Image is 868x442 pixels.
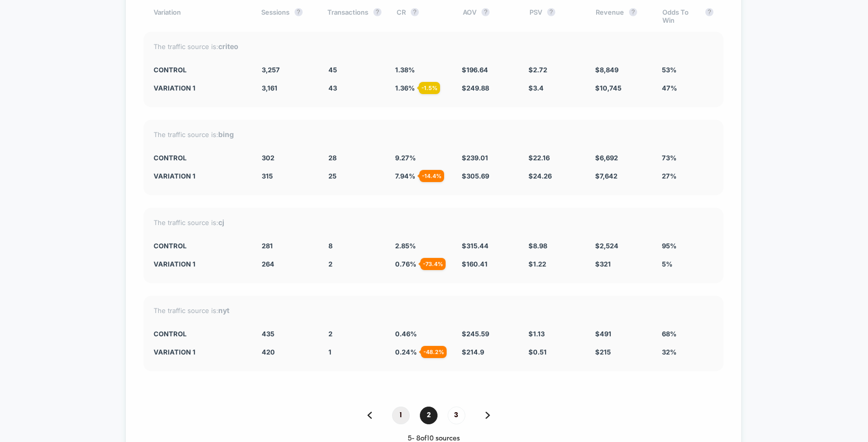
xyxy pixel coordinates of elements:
[295,8,303,16] button: ?
[262,348,275,356] span: 420
[662,66,713,74] div: 53%
[397,8,448,24] div: CR
[595,66,618,74] span: $ 8,849
[629,8,637,16] button: ?
[154,8,246,24] div: Variation
[154,348,247,356] div: Variation 1
[154,84,247,92] div: Variation 1
[154,218,713,227] div: The traffic source is:
[419,82,440,94] div: - 1.5 %
[218,306,229,315] strong: nyt
[705,8,713,16] button: ?
[462,242,489,250] span: $ 315.44
[218,130,234,139] strong: bing
[328,66,337,74] span: 45
[154,154,247,162] div: CONTROL
[395,330,417,338] span: 0.46 %
[528,260,546,268] span: $ 1.22
[463,8,514,24] div: AOV
[262,154,274,162] span: 302
[547,8,555,16] button: ?
[662,242,713,250] div: 95%
[481,8,490,16] button: ?
[528,84,544,92] span: $ 3.4
[262,260,274,268] span: 264
[262,84,277,92] span: 3,161
[421,346,447,358] div: - 48.2 %
[662,154,713,162] div: 73%
[154,330,247,338] div: CONTROL
[420,258,446,270] div: - 73.4 %
[328,154,336,162] span: 28
[462,154,488,162] span: $ 239.01
[154,66,247,74] div: CONTROL
[595,330,611,338] span: $ 491
[595,242,618,250] span: $ 2,524
[448,407,465,424] span: 3
[392,407,410,424] span: 1
[462,260,488,268] span: $ 160.41
[528,242,547,250] span: $ 8.98
[395,260,416,268] span: 0.76 %
[154,42,713,51] div: The traffic source is:
[395,348,417,356] span: 0.24 %
[462,348,484,356] span: $ 214.9
[328,84,337,92] span: 43
[367,412,372,419] img: pagination back
[411,8,419,16] button: ?
[528,172,552,180] span: $ 24.26
[462,84,489,92] span: $ 249.88
[154,260,247,268] div: Variation 1
[373,8,381,16] button: ?
[662,172,713,180] div: 27%
[528,66,547,74] span: $ 2.72
[595,84,621,92] span: $ 10,745
[328,330,332,338] span: 2
[486,412,490,419] img: pagination forward
[395,172,415,180] span: 7.94 %
[528,154,550,162] span: $ 22.16
[328,172,336,180] span: 25
[262,330,274,338] span: 435
[395,84,415,92] span: 1.36 %
[328,348,331,356] span: 1
[262,172,273,180] span: 315
[154,242,247,250] div: CONTROL
[420,407,438,424] span: 2
[462,172,489,180] span: $ 305.69
[462,330,489,338] span: $ 245.59
[528,348,547,356] span: $ 0.51
[595,348,611,356] span: $ 215
[154,172,247,180] div: Variation 1
[261,8,312,24] div: Sessions
[154,130,713,139] div: The traffic source is:
[395,242,416,250] span: 2.85 %
[395,66,415,74] span: 1.38 %
[395,154,416,162] span: 9.27 %
[662,84,713,92] div: 47%
[662,330,713,338] div: 68%
[262,66,280,74] span: 3,257
[595,260,611,268] span: $ 321
[528,330,545,338] span: $ 1.13
[218,42,238,51] strong: criteo
[154,306,713,315] div: The traffic source is:
[662,8,713,24] div: Odds To Win
[662,348,713,356] div: 32%
[595,154,618,162] span: $ 6,692
[419,170,444,182] div: - 14.4 %
[262,242,273,250] span: 281
[596,8,647,24] div: Revenue
[218,218,224,227] strong: cj
[327,8,381,24] div: Transactions
[462,66,488,74] span: $ 196.64
[328,242,332,250] span: 8
[328,260,332,268] span: 2
[662,260,713,268] div: 5%
[595,172,617,180] span: $ 7,642
[529,8,581,24] div: PSV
